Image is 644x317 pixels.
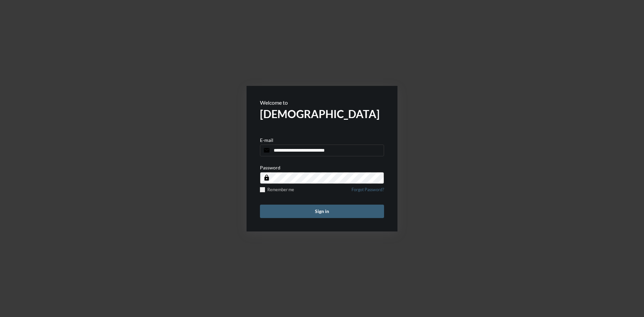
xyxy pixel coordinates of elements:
[260,165,280,170] p: Password
[260,107,384,120] h2: [DEMOGRAPHIC_DATA]
[260,137,273,143] p: E-mail
[260,205,384,218] button: Sign in
[352,187,384,196] a: Forgot Password?
[260,187,294,192] label: Remember me
[260,99,384,106] p: Welcome to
